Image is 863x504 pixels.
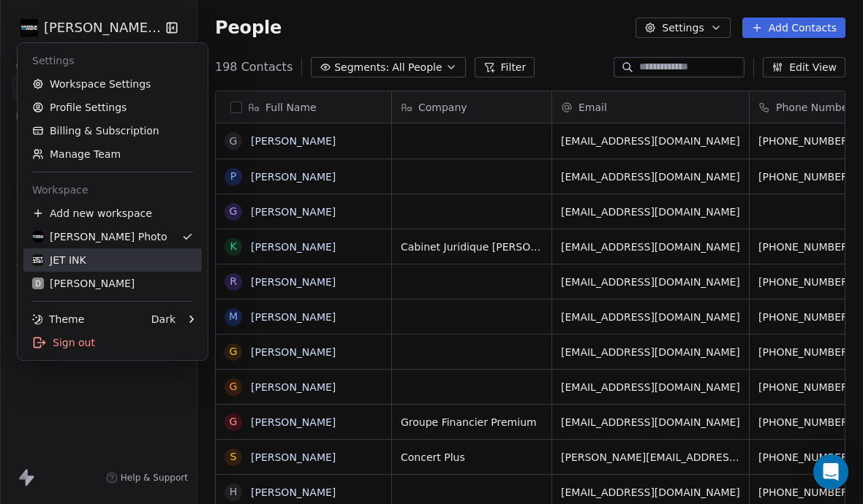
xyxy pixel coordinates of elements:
a: [PERSON_NAME] [251,206,336,218]
div: Sign out [23,331,202,354]
span: [EMAIL_ADDRESS][DOMAIN_NAME] [561,134,740,148]
div: JET INK [32,253,86,267]
a: Manage Team [23,142,202,166]
span: [PERSON_NAME] Photo [44,18,162,37]
div: S [230,449,237,465]
div: [PERSON_NAME] Photo [32,229,167,244]
button: Add Contacts [742,18,845,38]
span: [PERSON_NAME][EMAIL_ADDRESS][DOMAIN_NAME] [561,450,740,465]
img: JET%20INK%20Metal.png [32,254,44,266]
span: [EMAIL_ADDRESS][DOMAIN_NAME] [561,380,740,394]
a: Workspace Settings [23,72,202,96]
div: G [230,134,238,149]
a: [PERSON_NAME] [251,416,336,428]
div: Settings [23,49,202,72]
span: All People [392,60,442,75]
a: Billing & Subscription [23,119,202,142]
span: Contacts [10,55,64,77]
div: Theme [32,312,84,327]
div: G [230,379,238,394]
div: Dark [151,312,176,327]
a: [PERSON_NAME] [251,135,336,147]
div: [PERSON_NAME] [32,276,135,291]
div: G [230,204,238,219]
span: Segments: [334,60,389,75]
a: [PERSON_NAME] [251,276,336,288]
span: [EMAIL_ADDRESS][DOMAIN_NAME] [561,310,740,324]
span: Phone Number [776,100,852,115]
a: [PERSON_NAME] [251,486,336,498]
span: Groupe Financier Premium [401,415,543,429]
div: H [230,484,238,500]
span: [EMAIL_ADDRESS][DOMAIN_NAME] [561,345,740,359]
span: Sales [10,181,48,203]
div: G [230,344,238,359]
span: D [35,278,41,289]
span: People [215,17,282,39]
div: R [230,274,237,289]
span: Email [579,100,607,115]
span: [EMAIL_ADDRESS][DOMAIN_NAME] [561,169,740,184]
span: [EMAIL_ADDRESS][DOMAIN_NAME] [561,275,740,289]
img: Daudelin%20Photo%20Logo%20White%202025%20Square.png [20,19,38,37]
span: Company [418,100,467,115]
span: Help & Support [121,472,188,484]
a: [PERSON_NAME] [251,381,336,393]
span: [EMAIL_ADDRESS][DOMAIN_NAME] [561,205,740,219]
span: [EMAIL_ADDRESS][DOMAIN_NAME] [561,240,740,254]
button: Filter [475,57,535,77]
span: [EMAIL_ADDRESS][DOMAIN_NAME] [561,415,740,429]
span: Concert Plus [401,450,543,465]
div: G [230,414,238,429]
div: Open Intercom Messenger [813,454,848,489]
div: P [230,169,236,184]
div: Workspace [23,178,202,202]
button: Settings [636,18,730,38]
a: [PERSON_NAME] [251,241,336,253]
div: K [230,239,236,254]
a: [PERSON_NAME] [251,171,336,183]
a: [PERSON_NAME] [251,451,336,463]
span: Full Name [265,100,317,115]
span: Marketing [10,105,69,127]
span: Tools [10,257,46,279]
span: Cabinet Juridique [PERSON_NAME] [401,240,543,254]
img: Daudelin%20Photo%20Logo%20White%202025%20Square.png [32,231,44,243]
div: Add new workspace [23,202,202,225]
a: Profile Settings [23,96,202,119]
div: M [229,309,238,324]
a: [PERSON_NAME] [251,311,336,323]
button: Edit View [763,57,845,77]
span: 198 Contacts [215,58,293,76]
a: [PERSON_NAME] [251,346,336,358]
span: [EMAIL_ADDRESS][DOMAIN_NAME] [561,485,740,500]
